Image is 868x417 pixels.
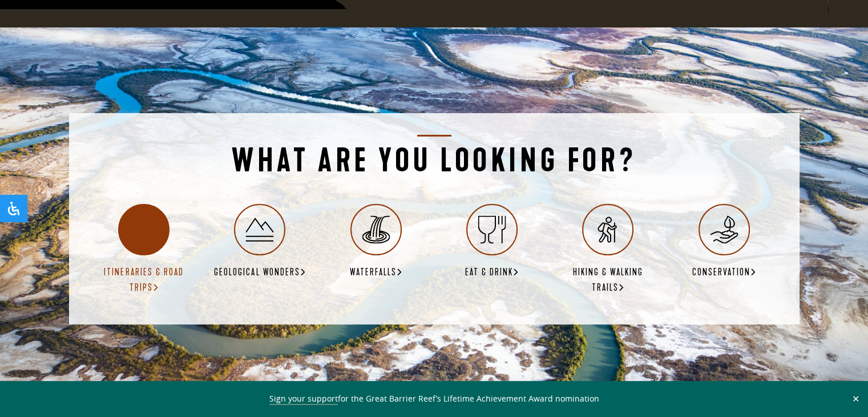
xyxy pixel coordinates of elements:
a: Hiking & Walking Trails [562,204,655,296]
a: Conservation [692,204,757,280]
h6: Eat & Drink [465,264,519,280]
h2: What are you looking for? [98,135,771,180]
a: Sign your support [269,393,338,405]
svg: Open Accessibility Panel [7,202,21,215]
h6: Itineraries & Road Trips [98,264,191,296]
a: Geological Wonders [214,204,306,280]
a: Waterfalls [350,204,402,280]
h6: Waterfalls [350,264,402,280]
a: Eat & Drink [465,204,519,280]
button: Close [849,394,862,404]
span: for the Great Barrier Reef’s Lifetime Achievement Award nomination [269,393,599,405]
h6: Hiking & Walking Trails [562,264,655,296]
h6: Geological Wonders [214,264,306,280]
a: Itineraries & Road Trips [98,204,191,296]
h6: Conservation [692,264,757,280]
